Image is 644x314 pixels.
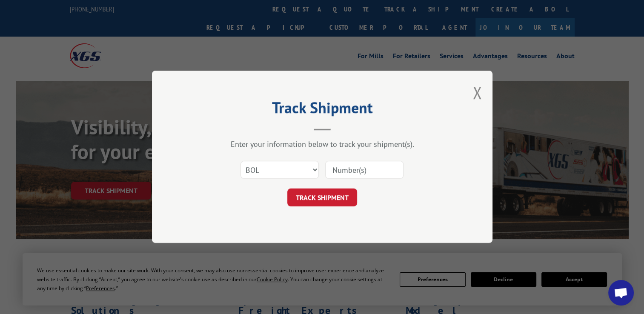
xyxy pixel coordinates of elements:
[472,81,482,104] button: Close modal
[195,102,450,118] h2: Track Shipment
[195,140,450,149] div: Enter your information below to track your shipment(s).
[287,189,357,207] button: TRACK SHIPMENT
[608,280,634,305] div: Open chat
[325,161,404,179] input: Number(s)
